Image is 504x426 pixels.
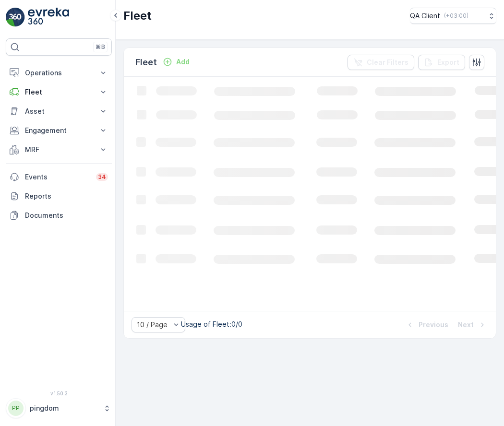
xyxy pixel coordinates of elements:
[28,8,69,27] img: logo_light-DOdMpM7g.png
[176,57,190,67] p: Add
[457,319,488,331] button: Next
[6,398,112,418] button: PPpingdom
[30,403,98,413] p: pingdom
[6,8,25,27] img: logo
[6,206,112,225] a: Documents
[367,58,408,67] p: Clear Filters
[25,126,93,135] p: Engagement
[6,102,112,121] button: Asset
[25,87,93,97] p: Fleet
[96,43,105,51] p: ⌘B
[410,11,440,21] p: QA Client
[6,187,112,206] a: Reports
[418,55,465,70] button: Export
[159,56,193,68] button: Add
[6,390,112,396] span: v 1.50.3
[8,401,24,416] div: PP
[25,145,93,154] p: MRF
[444,12,468,20] p: ( +03:00 )
[6,63,112,83] button: Operations
[410,8,496,24] button: QA Client(+03:00)
[419,320,448,330] p: Previous
[437,58,459,67] p: Export
[6,140,112,159] button: MRF
[25,191,108,201] p: Reports
[123,8,152,24] p: Fleet
[404,319,449,331] button: Previous
[135,56,157,69] p: Fleet
[458,320,474,330] p: Next
[348,55,414,70] button: Clear Filters
[6,83,112,102] button: Fleet
[181,319,242,329] p: Usage of Fleet : 0/0
[25,68,93,78] p: Operations
[6,167,112,187] a: Events34
[25,172,90,182] p: Events
[98,173,106,181] p: 34
[6,121,112,140] button: Engagement
[25,106,93,116] p: Asset
[25,211,108,220] p: Documents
